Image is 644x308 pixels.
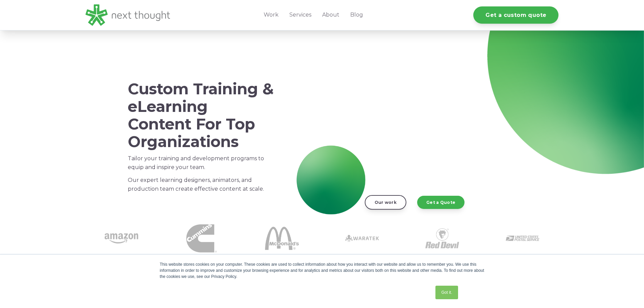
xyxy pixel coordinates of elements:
img: McDonalds 1 [265,221,299,255]
iframe: NextThought Reel [311,74,514,189]
p: Tailor your training and development programs to equip and inspire your team. [128,154,274,172]
a: Get a Quote [417,196,464,209]
img: USPS [506,221,540,255]
img: Waratek logo [345,221,379,255]
p: Our expert learning designers, animators, and production team create effective content at scale. [128,176,274,193]
div: This website stores cookies on your computer. These cookies are used to collect information about... [160,261,484,280]
h1: Custom Training & eLearning Content For Top Organizations [128,80,274,150]
img: amazon-1 [104,221,138,255]
img: Red Devil [425,221,459,255]
img: Cummins [186,223,217,254]
a: Get a custom quote [473,6,558,24]
a: Got it. [435,286,458,299]
a: Our work [365,195,406,209]
img: LG - NextThought Logo [86,4,170,26]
